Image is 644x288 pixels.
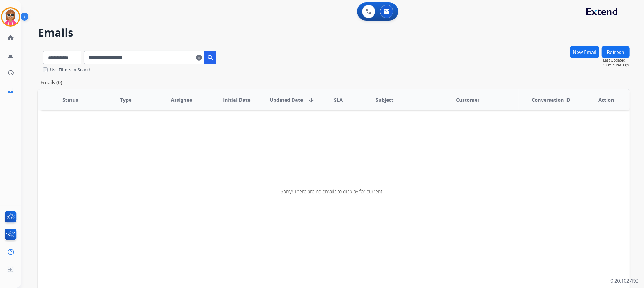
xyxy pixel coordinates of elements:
[50,67,91,73] label: Use Filters In Search
[120,96,131,104] span: Type
[602,46,630,58] button: Refresh
[7,69,14,76] mat-icon: history
[610,277,638,284] p: 0.20.1027RC
[196,54,202,61] mat-icon: clear
[38,27,630,39] h2: Emails
[38,79,65,86] p: Emails (0)
[207,54,214,61] mat-icon: search
[7,87,14,94] mat-icon: inbox
[570,46,599,58] button: New Email
[603,63,630,68] span: 12 minutes ago
[603,58,630,63] span: Last Updated:
[223,96,250,104] span: Initial Date
[456,96,479,104] span: Customer
[532,96,570,104] span: Conversation ID
[334,96,343,104] span: SLA
[2,8,19,25] img: avatar
[7,34,14,41] mat-icon: home
[7,52,14,59] mat-icon: list_alt
[270,96,303,104] span: Updated Date
[376,96,393,104] span: Subject
[574,89,630,110] th: Action
[308,96,315,104] mat-icon: arrow_downward
[280,188,382,195] span: Sorry! There are no emails to display for current
[62,96,78,104] span: Status
[171,96,192,104] span: Assignee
